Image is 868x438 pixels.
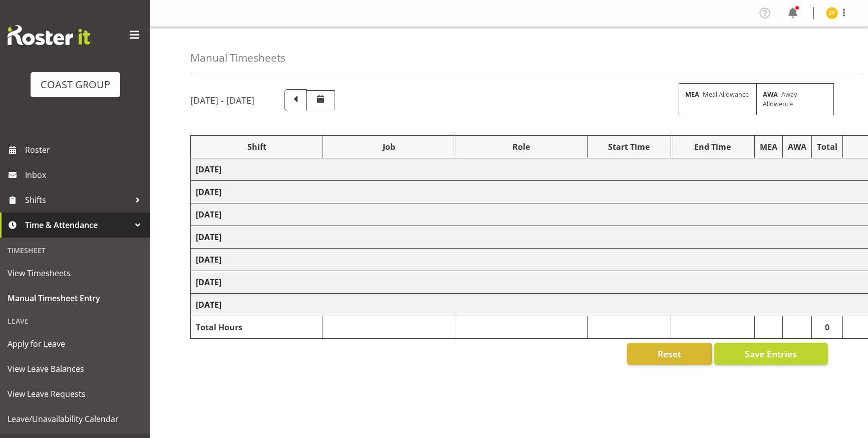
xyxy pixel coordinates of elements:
[3,286,148,311] a: Manual Timesheet Entry
[25,217,130,233] span: Time & Attendance
[788,141,806,153] div: AWA
[714,343,828,365] button: Save Entries
[658,347,681,360] span: Reset
[25,167,145,182] span: Inbox
[8,411,143,426] span: Leave/Unavailability Calendar
[685,90,699,99] strong: MEA
[3,406,148,431] a: Leave/Unavailability Calendar
[756,83,834,115] div: - Away Allowence
[3,356,148,381] a: View Leave Balances
[8,386,143,401] span: View Leave Requests
[8,336,143,351] span: Apply for Leave
[3,261,148,286] a: View Timesheets
[328,141,450,153] div: Job
[41,77,110,92] div: COAST GROUP
[676,141,749,153] div: End Time
[8,361,143,376] span: View Leave Balances
[190,52,285,64] h4: Manual Timesheets
[3,240,148,261] div: Timesheet
[3,311,148,331] div: Leave
[627,343,712,365] button: Reset
[817,141,837,153] div: Total
[811,316,842,339] td: 0
[8,291,143,306] span: Manual Timesheet Entry
[593,141,666,153] div: Start Time
[763,90,778,99] strong: AWA
[460,141,582,153] div: Role
[196,141,318,153] div: Shift
[760,141,777,153] div: MEA
[8,25,90,45] img: Rosterit website logo
[3,381,148,406] a: View Leave Requests
[25,192,130,207] span: Shifts
[8,266,143,281] span: View Timesheets
[25,142,145,157] span: Roster
[679,83,756,115] div: - Meal Allowance
[191,316,323,339] td: Total Hours
[190,95,254,106] h5: [DATE] - [DATE]
[745,347,797,360] span: Save Entries
[826,7,838,19] img: seon-young-belding8911.jpg
[3,331,148,356] a: Apply for Leave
